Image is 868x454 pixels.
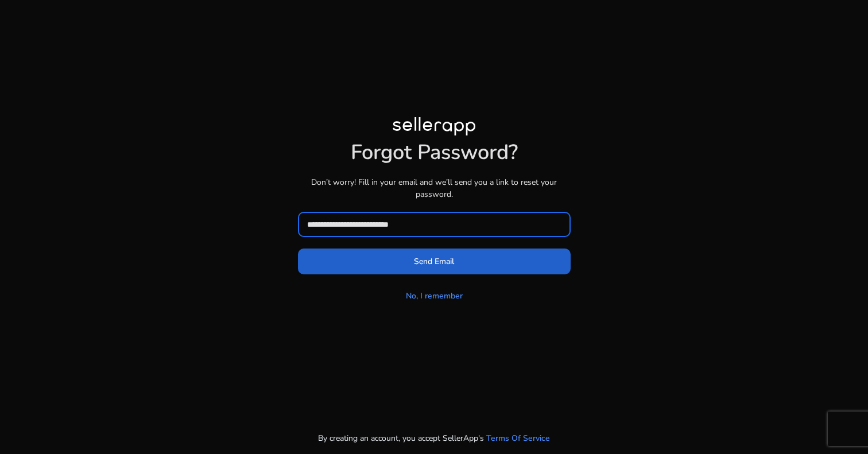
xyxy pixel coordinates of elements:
span: Send Email [414,255,454,267]
button: Send Email [298,249,571,274]
p: Don’t worry! Fill in your email and we’ll send you a link to reset your password. [298,176,571,200]
a: Terms Of Service [486,432,550,444]
h1: Forgot Password? [298,140,571,165]
a: No, I remember [406,290,463,302]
